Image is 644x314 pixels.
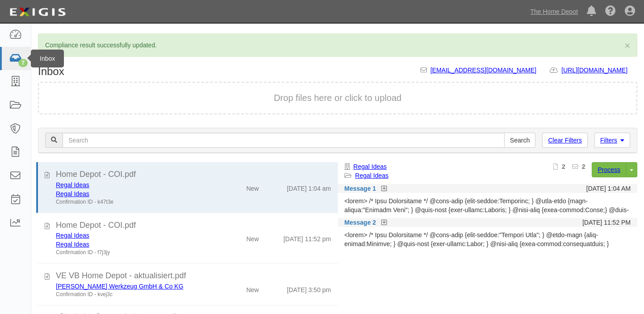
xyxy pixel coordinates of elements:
[562,163,565,170] b: 2
[345,218,376,227] a: Message 2
[56,198,211,206] div: Confirmation ID - k47t3e
[56,270,331,282] div: VE VB Home Depot - aktualisiert.pdf
[56,220,331,231] div: Home Depot - COI.pdf
[283,231,331,243] div: [DATE] 11:52 pm
[345,197,631,214] div: <lorem> /* Ipsu Dolorsitame */ @cons-adip {elit-seddoe:Temporinc; } @utla-etdo {magn-aliqua:"Enim...
[430,67,536,74] a: [EMAIL_ADDRESS][DOMAIN_NAME]
[354,163,387,170] a: Regal Ideas
[625,40,630,50] span: ×
[45,41,630,50] p: Compliance result successfully updated.
[561,67,637,74] a: [URL][DOMAIN_NAME]
[592,162,626,177] a: Process
[38,66,64,77] h1: Inbox
[56,189,211,198] div: Regal Ideas
[338,218,638,227] div: Message 2 [DATE] 11:52 PM
[345,230,631,248] div: <lorem> /* Ipsu Dolorsitame */ @cons-adip {elit-seddoe:"Tempori Utla"; } @etdo-magn {aliq-enimad:...
[18,59,28,67] div: 7
[246,180,259,193] div: New
[56,241,89,248] a: Regal Ideas
[56,169,331,180] div: Home Depot - COI.pdf
[63,133,505,148] input: Search
[504,133,535,148] input: Search
[246,282,259,294] div: New
[56,231,211,240] div: Regal Ideas
[56,240,211,249] div: Regal Ideas
[56,180,211,189] div: Regal Ideas
[56,181,89,188] a: Regal Ideas
[345,184,376,193] a: Message 1
[246,231,259,243] div: New
[605,6,616,17] i: Help Center - Complianz
[582,163,585,170] b: 2
[287,180,331,193] div: [DATE] 1:04 am
[594,133,630,148] a: Filters
[274,92,402,105] button: Drop files here or click to upload
[287,282,331,294] div: [DATE] 3:50 pm
[355,172,389,179] a: Regal Ideas
[56,232,89,239] a: Regal Ideas
[586,184,631,193] div: [DATE] 1:04 AM
[56,190,89,197] a: Regal Ideas
[625,41,630,50] button: Close
[582,218,631,227] div: [DATE] 11:52 PM
[31,50,64,67] div: Inbox
[56,291,211,298] div: Confirmation ID - kvej3c
[526,3,582,21] a: The Home Depot
[56,249,211,256] div: Confirmation ID - f7j3jy
[56,282,211,291] div: Adler Werkzeug GmbH & Co KG
[7,4,68,20] img: logo-5460c22ac91f19d4615b14bd174203de0afe785f0fc80cf4dbbc73dc1793850b.png
[56,283,183,290] a: [PERSON_NAME] Werkzeug GmbH & Co KG
[542,133,587,148] a: Clear Filters
[338,184,638,193] div: Message 1 [DATE] 1:04 AM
